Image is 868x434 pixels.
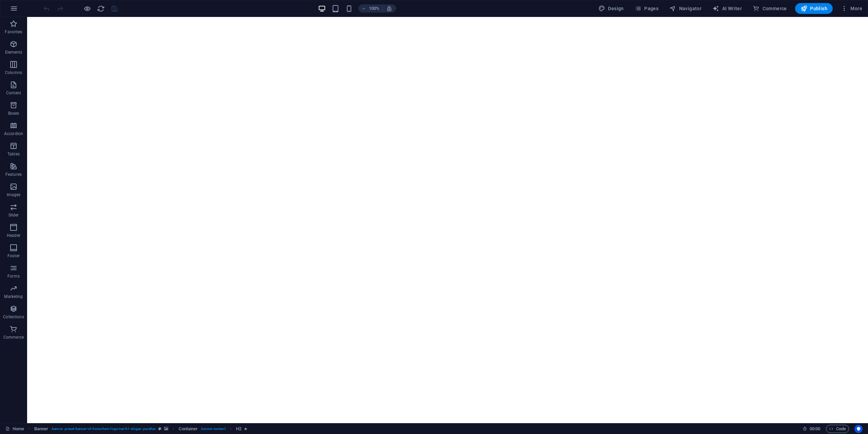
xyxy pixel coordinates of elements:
[810,425,820,433] span: 00 00
[803,425,821,433] h6: Session time
[801,5,827,12] span: Publish
[841,5,862,12] span: More
[5,425,24,433] a: Click to cancel selection. Double-click to open Pages
[200,425,225,433] span: . banner-content
[4,294,23,299] p: Marketing
[4,131,23,136] p: Accordion
[8,111,19,116] p: Boxes
[635,5,658,12] span: Pages
[7,253,20,259] p: Footer
[795,3,833,14] button: Publish
[7,233,20,238] p: Header
[5,70,22,75] p: Columns
[6,90,21,96] p: Content
[3,335,24,340] p: Commerce
[7,151,20,157] p: Tables
[838,3,865,14] button: More
[358,4,382,13] button: 100%
[5,172,22,177] p: Features
[34,425,48,433] span: Click to select. Double-click to edit
[829,425,846,433] span: Code
[34,425,248,433] nav: breadcrumb
[5,50,22,55] p: Elements
[753,5,787,12] span: Commerce
[51,425,156,433] span: . banner .preset-banner-v3-home-hero-logo-nav-h1-slogan .parallax
[97,4,105,13] button: reload
[596,3,627,14] button: Design
[236,425,241,433] span: Click to select. Double-click to edit
[386,5,392,12] i: On resize automatically adjust zoom level to fit chosen device.
[244,427,247,431] i: Element contains an animation
[8,212,19,218] p: Slider
[3,314,24,320] p: Collections
[750,3,790,14] button: Commerce
[158,427,161,431] i: This element is a customizable preset
[710,3,745,14] button: AI Writer
[7,273,20,279] p: Forms
[164,427,168,431] i: This element contains a background
[632,3,661,14] button: Pages
[814,426,815,431] span: :
[369,4,379,13] h6: 100%
[667,3,704,14] button: Navigator
[596,3,627,14] div: Design (Ctrl+Alt+Y)
[97,5,105,13] i: Reload page
[712,5,742,12] span: AI Writer
[669,5,702,12] span: Navigator
[826,425,849,433] button: Code
[5,29,22,35] p: Favorites
[598,5,624,12] span: Design
[83,4,91,13] button: Click here to leave preview mode and continue editing
[854,425,863,433] button: Usercentrics
[179,425,198,433] span: Click to select. Double-click to edit
[7,192,21,197] p: Images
